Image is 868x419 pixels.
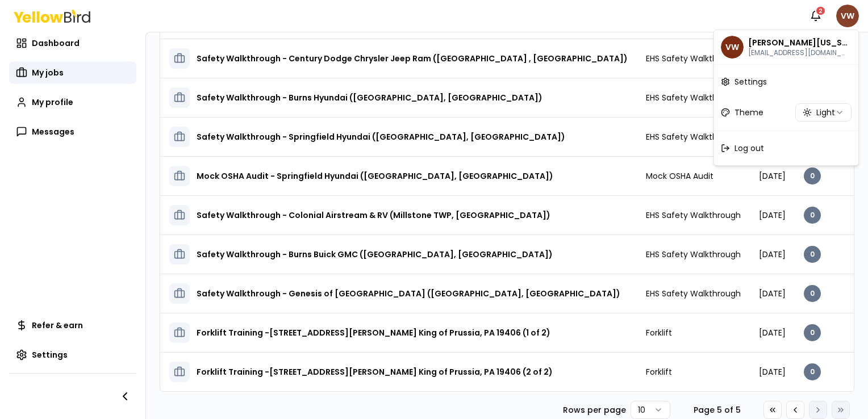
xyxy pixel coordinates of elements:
[735,76,767,87] span: Settings
[735,143,764,154] span: Log out
[721,36,744,58] span: VW
[735,107,763,118] span: Theme
[748,48,848,57] p: washingtonvance@yahoo.com
[748,37,848,48] p: Vance Washington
